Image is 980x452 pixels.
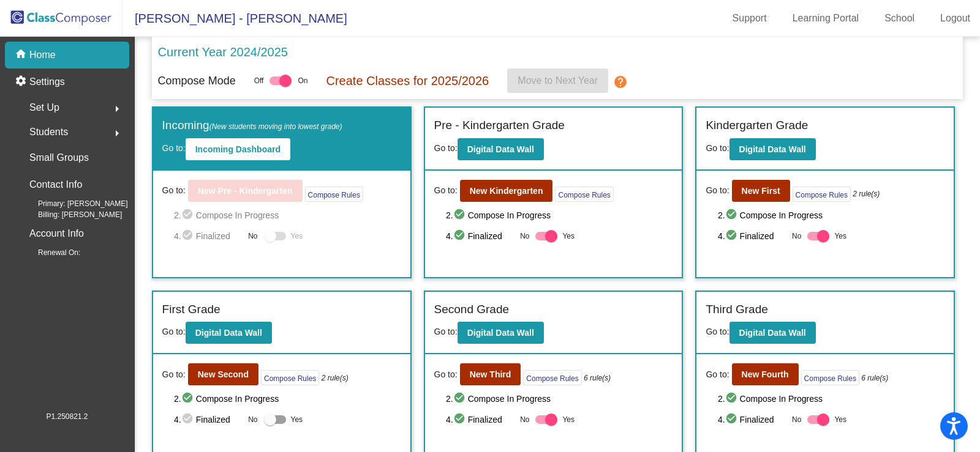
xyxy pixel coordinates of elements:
[725,412,740,427] mat-icon: check_circle
[110,126,124,141] mat-icon: arrow_right
[162,184,186,197] span: Go to:
[29,99,59,116] span: Set Up
[725,229,740,243] mat-icon: check_circle
[729,138,816,160] button: Digital Data Wall
[162,301,221,319] label: First Grade
[718,391,944,406] span: 2. Compose In Progress
[181,229,196,243] mat-icon: check_circle
[446,229,514,243] span: 4. Finalized
[158,43,288,61] p: Current Year 2024/2025
[718,208,944,223] span: 2. Compose In Progress
[174,229,242,243] span: 4. Finalized
[29,176,82,193] p: Contact Info
[875,9,924,28] a: School
[188,363,258,385] button: New Second
[742,186,780,196] b: New First
[562,412,575,427] span: Yes
[613,75,628,89] mat-icon: help
[723,9,777,28] a: Support
[470,186,543,196] b: New Kindergarten
[834,229,846,243] span: Yes
[254,75,264,86] span: Off
[326,72,489,90] p: Create Classes for 2025/2026
[783,9,869,28] a: Learning Portal
[523,370,581,385] button: Compose Rules
[209,122,342,131] span: (New students moving into lowest grade)
[520,231,529,242] span: No
[434,143,458,153] span: Go to:
[434,301,510,319] label: Second Grade
[158,73,236,89] p: Compose Mode
[706,143,729,153] span: Go to:
[174,391,401,406] span: 2. Compose In Progress
[195,144,281,154] b: Incoming Dashboard
[725,208,740,223] mat-icon: check_circle
[458,138,544,160] button: Digital Data Wall
[198,369,249,379] b: New Second
[834,412,846,427] span: Yes
[15,48,29,62] mat-icon: home
[434,327,458,336] span: Go to:
[186,138,290,160] button: Incoming Dashboard
[792,231,801,242] span: No
[188,180,303,202] button: New Pre - Kindergarten
[29,75,65,89] p: Settings
[123,9,347,28] span: [PERSON_NAME] - [PERSON_NAME]
[162,143,186,153] span: Go to:
[29,225,84,242] p: Account Info
[181,208,196,223] mat-icon: check_circle
[261,370,319,385] button: Compose Rules
[706,117,808,135] label: Kindergarten Grade
[291,412,303,427] span: Yes
[434,368,458,381] span: Go to:
[29,48,56,62] p: Home
[15,75,29,89] mat-icon: settings
[29,149,89,166] p: Small Groups
[18,209,122,220] span: Billing: [PERSON_NAME]
[248,231,257,242] span: No
[706,327,729,336] span: Go to:
[434,117,565,135] label: Pre - Kindergarten Grade
[467,328,534,338] b: Digital Data Wall
[291,229,303,243] span: Yes
[861,372,888,383] i: 6 rule(s)
[305,187,363,202] button: Compose Rules
[29,124,68,141] span: Students
[453,229,468,243] mat-icon: check_circle
[248,414,257,425] span: No
[792,414,801,425] span: No
[507,69,608,93] button: Move to Next Year
[584,372,611,383] i: 6 rule(s)
[555,187,613,202] button: Compose Rules
[520,414,529,425] span: No
[460,180,553,202] button: New Kindergarten
[706,184,729,197] span: Go to:
[434,184,458,197] span: Go to:
[470,369,511,379] b: New Third
[162,117,342,135] label: Incoming
[793,187,851,202] button: Compose Rules
[562,229,575,243] span: Yes
[446,391,673,406] span: 2. Compose In Progress
[195,328,262,338] b: Digital Data Wall
[174,208,401,223] span: 2. Compose In Progress
[162,368,186,381] span: Go to:
[186,322,272,344] button: Digital Data Wall
[742,369,789,379] b: New Fourth
[453,208,468,223] mat-icon: check_circle
[801,370,859,385] button: Compose Rules
[467,144,534,154] b: Digital Data Wall
[18,198,128,209] span: Primary: [PERSON_NAME]
[732,180,790,202] button: New First
[729,322,816,344] button: Digital Data Wall
[181,391,196,406] mat-icon: check_circle
[298,75,307,86] span: On
[706,368,729,381] span: Go to:
[739,144,806,154] b: Digital Data Wall
[718,229,786,243] span: 4. Finalized
[322,372,349,383] i: 2 rule(s)
[732,363,799,385] button: New Fourth
[718,412,786,427] span: 4. Finalized
[458,322,544,344] button: Digital Data Wall
[453,391,468,406] mat-icon: check_circle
